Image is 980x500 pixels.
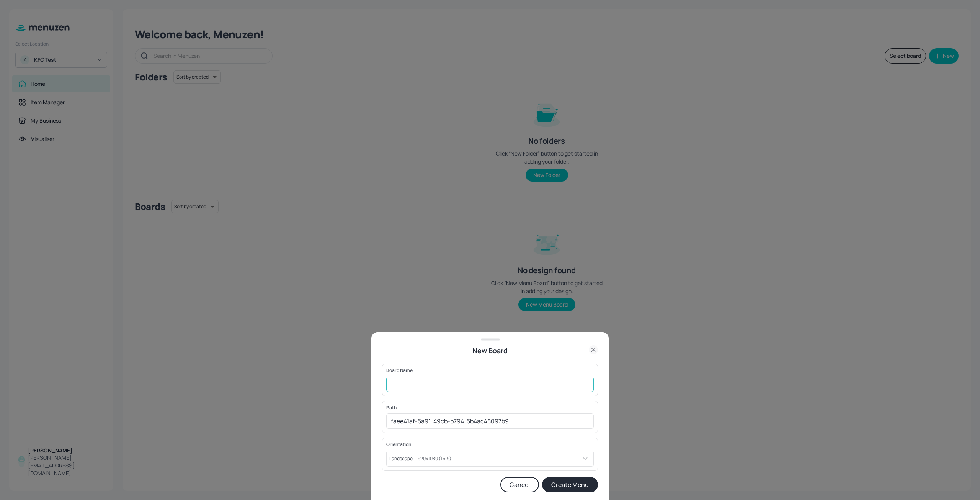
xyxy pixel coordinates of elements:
[386,451,581,467] div: Landscape1920x1080 (16:9)
[386,368,594,373] p: Board Name
[416,456,451,461] p: 1920x1080 (16:9)
[500,477,539,492] button: Cancel
[386,442,594,447] p: Orientation
[389,456,413,461] p: Landscape
[386,405,594,410] p: Path
[542,477,598,492] button: Create Menu
[382,345,598,356] div: New Board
